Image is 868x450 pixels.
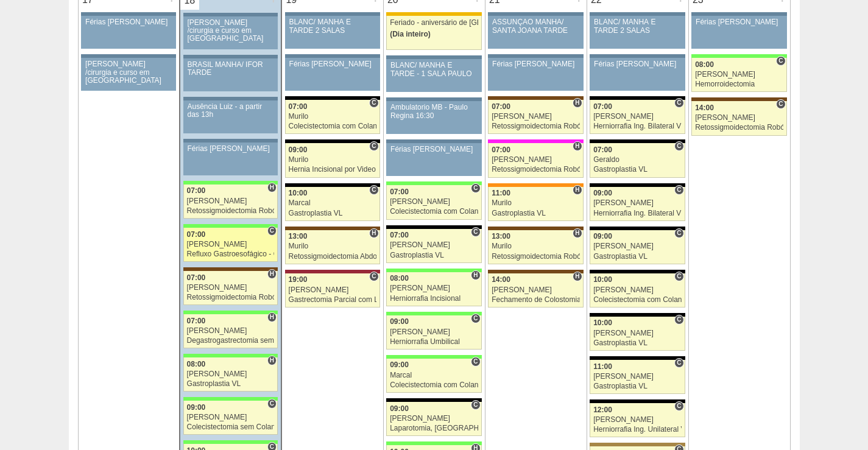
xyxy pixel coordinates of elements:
[696,18,783,26] div: Férias [PERSON_NAME]
[285,12,380,16] div: Key: Aviso
[188,61,274,77] div: BRASIL MANHÃ/ IFOR TARDE
[593,189,612,197] span: 09:00
[267,226,277,236] span: Consultório
[188,145,274,153] div: Férias [PERSON_NAME]
[390,295,478,303] div: Herniorrafia Incisional
[590,313,685,317] div: Key: Blanc
[386,312,481,315] div: Key: Brasil
[593,102,612,111] span: 07:00
[183,55,278,58] div: Key: Aviso
[285,187,380,221] a: C 10:00 Marcal Gastroplastia VL
[691,58,786,92] a: C 08:00 [PERSON_NAME] Hemorroidectomia
[289,146,308,154] span: 09:00
[590,96,685,100] div: Key: Blanc
[492,253,580,261] div: Retossigmoidectomia Robótica
[81,16,176,49] a: Férias [PERSON_NAME]
[674,401,683,411] span: Consultório
[390,30,431,38] span: (Dia inteiro)
[386,355,481,359] div: Key: Brasil
[289,275,308,284] span: 19:00
[386,16,481,50] a: Feriado - aniversário de [GEOGRAPHIC_DATA] (Dia inteiro)
[183,181,278,185] div: Key: Brasil
[285,143,380,177] a: C 09:00 Murilo Hernia Incisional por Video
[187,360,206,368] span: 08:00
[695,80,783,88] div: Hemorroidectomia
[488,139,583,143] div: Key: Pro Matre
[674,141,683,151] span: Consultório
[187,294,275,301] div: Retossigmoidectomia Robótica
[674,315,683,325] span: Consultório
[492,209,580,217] div: Gastroplastia VL
[593,166,682,174] div: Gastroplastia VL
[289,232,308,241] span: 13:00
[593,122,682,130] div: Herniorrafia Ing. Bilateral VL
[183,97,278,100] div: Key: Aviso
[492,199,580,207] div: Murilo
[285,16,380,49] a: BLANC/ MANHÃ E TARDE 2 SALAS
[183,16,278,49] a: [PERSON_NAME] /cirurgia e curso em [GEOGRAPHIC_DATA]
[590,360,685,394] a: C 11:00 [PERSON_NAME] Gastroplastia VL
[492,296,580,304] div: Fechamento de Colostomia ou Enterostomia
[187,423,275,431] div: Colecistectomia sem Colangiografia VL
[390,284,478,292] div: [PERSON_NAME]
[593,426,682,434] div: Herniorrafia Ing. Unilateral VL
[776,56,785,66] span: Consultório
[590,139,685,143] div: Key: Blanc
[492,166,580,174] div: Retossigmoidectomia Robótica
[492,122,580,130] div: Retossigmoidectomia Robótica
[695,104,714,112] span: 14:00
[183,185,278,219] a: H 07:00 [PERSON_NAME] Retossigmoidectomia Robótica
[369,272,378,281] span: Consultório
[590,227,685,230] div: Key: Blanc
[187,380,275,388] div: Gastroplastia VL
[590,317,685,351] a: C 10:00 [PERSON_NAME] Gastroplastia VL
[81,58,176,91] a: [PERSON_NAME] /cirurgia e curso em [GEOGRAPHIC_DATA]
[488,187,583,221] a: H 11:00 Murilo Gastroplastia VL
[593,113,682,121] div: [PERSON_NAME]
[386,359,481,393] a: C 09:00 Marcal Colecistectomia com Colangiografia VL
[285,273,380,308] a: C 19:00 [PERSON_NAME] Gastrectomia Parcial com Linfadenectomia
[285,230,380,264] a: H 13:00 Murilo Retossigmoidectomia Abdominal VL
[390,231,409,239] span: 07:00
[488,183,583,187] div: Key: São Luiz - SCS
[691,16,786,49] a: Férias [PERSON_NAME]
[390,146,478,153] div: Férias [PERSON_NAME]
[471,227,480,237] span: Consultório
[674,98,683,108] span: Consultório
[492,242,580,250] div: Murilo
[492,102,510,111] span: 07:00
[488,12,583,16] div: Key: Aviso
[573,98,582,108] span: Hospital
[776,99,785,109] span: Consultório
[187,186,206,195] span: 07:00
[386,185,481,219] a: C 07:00 [PERSON_NAME] Colecistectomia com Colangiografia VL
[187,250,275,258] div: Refluxo Gastroesofágico - Cirurgia VL
[386,59,481,92] a: BLANC/ MANHÃ E TARDE - 1 SALA PAULO
[386,398,481,402] div: Key: Blanc
[492,156,580,164] div: [PERSON_NAME]
[390,274,409,283] span: 08:00
[488,273,583,308] a: H 14:00 [PERSON_NAME] Fechamento de Colostomia ou Enterostomia
[593,382,682,390] div: Gastroplastia VL
[183,228,278,262] a: C 07:00 [PERSON_NAME] Refluxo Gastroesofágico - Cirurgia VL
[289,209,376,217] div: Gastroplastia VL
[289,242,376,250] div: Murilo
[183,58,278,91] a: BRASIL MANHÃ/ IFOR TARDE
[590,58,685,91] a: Férias [PERSON_NAME]
[390,404,409,413] span: 09:00
[187,197,275,205] div: [PERSON_NAME]
[285,100,380,134] a: C 07:00 Murilo Colecistectomia com Colangiografia VL
[187,284,275,292] div: [PERSON_NAME]
[471,183,480,193] span: Consultório
[390,104,478,119] div: Ambulatorio MB - Paulo Regina 16:30
[289,113,376,121] div: Murilo
[267,183,277,192] span: Hospital
[289,253,376,261] div: Retossigmoidectomia Abdominal VL
[183,440,278,444] div: Key: Brasil
[386,441,481,445] div: Key: Brasil
[289,166,376,174] div: Hernia Incisional por Video
[390,371,478,379] div: Marcal
[691,12,786,16] div: Key: Aviso
[590,100,685,134] a: C 07:00 [PERSON_NAME] Herniorrafia Ing. Bilateral VL
[369,185,378,195] span: Consultório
